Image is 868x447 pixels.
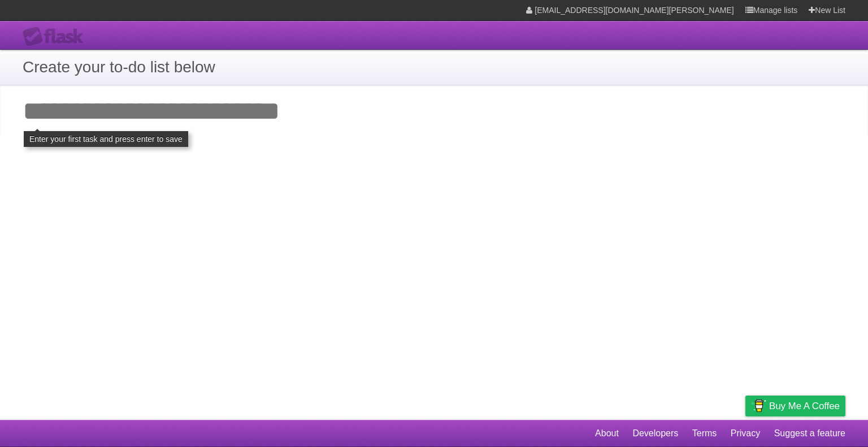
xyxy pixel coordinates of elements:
[632,423,678,444] a: Developers
[769,396,840,416] span: Buy me a coffee
[692,423,717,444] a: Terms
[23,55,845,79] h1: Create your to-do list below
[595,423,619,444] a: About
[731,423,760,444] a: Privacy
[23,27,90,47] div: Flask
[745,396,845,416] a: Buy me a coffee
[751,396,766,415] img: Buy me a coffee
[774,423,845,444] a: Suggest a feature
